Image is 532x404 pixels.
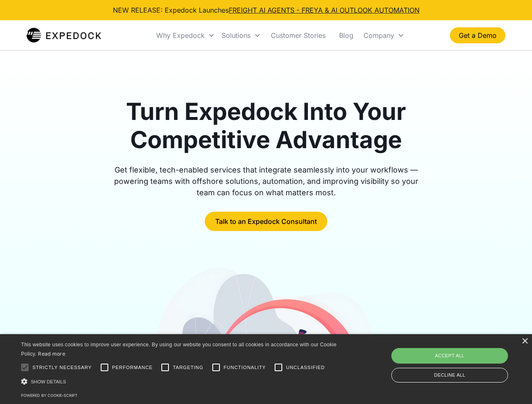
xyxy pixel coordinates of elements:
[104,164,428,198] div: Get flexible, tech-enabled services that integrate seamlessly into your workflows — powering team...
[153,21,218,50] div: Why Expedock
[222,31,251,40] div: Solutions
[360,21,408,50] div: Company
[21,342,337,357] span: This website uses cookies to improve user experience. By using our website you consent to all coo...
[27,27,101,44] img: Expedock Logo
[112,364,153,371] span: Performance
[156,31,205,40] div: Why Expedock
[27,27,101,44] a: home
[229,6,420,14] a: FREIGHT AI AGENTS - FREYA & AI OUTLOOK AUTOMATION
[21,377,340,386] div: Show details
[286,364,325,371] span: Unclassified
[38,351,65,357] a: Read more
[31,379,66,384] span: Show details
[224,364,266,371] span: Functionality
[173,364,203,371] span: Targeting
[392,313,532,404] iframe: Chat Widget
[113,5,420,15] div: NEW RELEASE: Expedock Launches
[104,98,428,154] h1: Turn Expedock Into Your Competitive Advantage
[450,27,505,43] a: Get a Demo
[332,21,360,50] a: Blog
[32,364,92,371] span: Strictly necessary
[205,212,327,231] a: Talk to an Expedock Consultant
[364,31,394,40] div: Company
[264,21,332,50] a: Customer Stories
[218,21,264,50] div: Solutions
[21,393,78,398] a: Powered by cookie-script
